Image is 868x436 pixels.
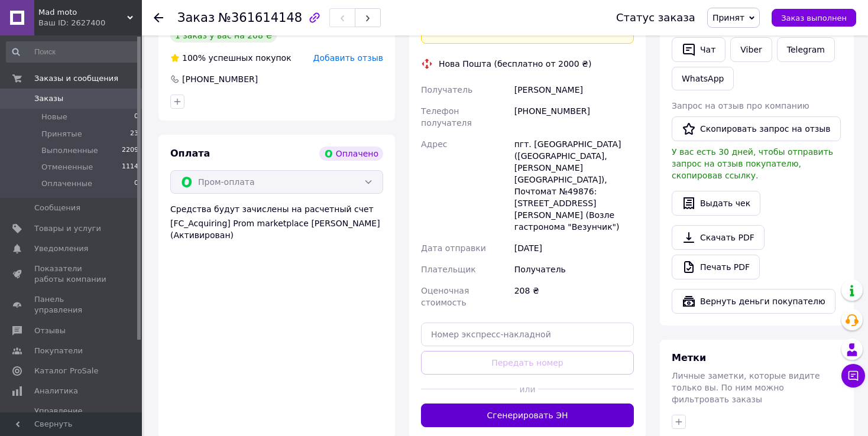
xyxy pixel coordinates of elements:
span: Оценочная стоимость [421,286,469,307]
span: Заказы и сообщения [34,73,118,84]
a: WhatsApp [672,67,734,90]
span: 0 [134,112,138,122]
div: [PHONE_NUMBER] [181,73,259,85]
div: Средства будут зачислены на расчетный счет [170,203,383,241]
span: 100% [182,53,206,63]
span: Дата отправки [421,243,486,253]
a: Скачать PDF [672,225,765,250]
span: 1114 [122,162,138,173]
span: Аналитика [34,386,78,396]
span: Mad moto [38,7,127,18]
div: 208 ₴ [512,280,636,313]
span: Принятые [41,129,82,139]
span: Уведомления [34,243,88,254]
div: Ваш ID: 2627400 [38,18,142,28]
input: Номер экспресс-накладной [421,323,634,346]
span: Покупатели [34,346,83,356]
div: [DATE] [512,237,636,259]
div: [PERSON_NAME] [512,79,636,100]
span: Адрес [421,139,447,149]
div: Нова Пошта (бесплатно от 2000 ₴) [436,58,594,70]
span: Принят [712,13,744,22]
div: Вернуться назад [154,12,163,24]
span: Каталог ProSale [34,366,98,376]
span: Добавить отзыв [313,53,383,63]
span: Товары и услуги [34,223,101,234]
button: Чат [672,37,726,62]
a: Viber [730,37,772,62]
span: Управление сайтом [34,406,109,427]
span: Личные заметки, которые видите только вы. По ним можно фильтровать заказы [672,371,820,404]
span: Оплата [170,148,210,159]
div: Оплачено [319,147,383,161]
button: Скопировать запрос на отзыв [672,116,841,141]
span: Панель управления [34,294,109,315]
a: Печать PDF [672,255,760,279]
button: Чат с покупателем [841,364,865,388]
span: Отзывы [34,326,66,336]
div: [FC_Acquiring] Prom marketplace [PERSON_NAME] (Активирован) [170,217,383,241]
span: Выполненные [41,145,98,156]
span: У вас есть 30 дней, чтобы отправить запрос на отзыв покупателю, скопировав ссылку. [672,147,833,180]
button: Выдать чек [672,191,760,216]
span: Заказы [34,93,63,104]
input: Поиск [6,41,140,63]
div: успешных покупок [170,52,292,64]
div: Статус заказа [616,12,695,24]
span: Метки [672,352,706,363]
div: Получатель [512,259,636,280]
span: Сообщения [34,203,80,213]
span: Показатели работы компании [34,263,109,285]
span: Заказ [177,11,215,25]
button: Вернуть деньги покупателю [672,289,835,314]
a: Telegram [777,37,835,62]
span: Оплаченные [41,178,92,189]
span: Новые [41,112,67,122]
span: 2209 [122,145,138,156]
span: Запрос на отзыв про компанию [672,101,809,110]
span: Плательщик [421,265,476,274]
span: Заказ выполнен [781,14,847,22]
span: 0 [134,178,138,189]
div: пгт. [GEOGRAPHIC_DATA] ([GEOGRAPHIC_DATA], [PERSON_NAME][GEOGRAPHIC_DATA]), Почтомат №49876: [STR... [512,134,636,237]
div: 1 заказ у вас на 208 ₴ [170,28,277,43]
span: Телефон получателя [421,106,472,128]
span: 23 [130,129,138,139]
span: №361614148 [218,11,302,25]
span: Получатель [421,85,472,95]
div: [PHONE_NUMBER] [512,100,636,134]
span: Отмененные [41,162,93,173]
button: Заказ выполнен [772,9,856,27]
button: Сгенерировать ЭН [421,404,634,427]
span: или [517,383,538,395]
